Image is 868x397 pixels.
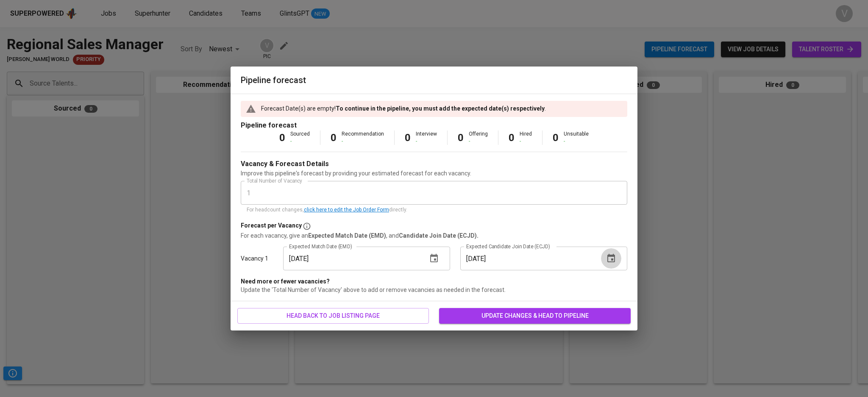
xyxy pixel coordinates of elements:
[405,132,411,144] b: 0
[237,308,429,324] button: head back to job listing page
[520,138,532,145] div: -
[336,105,545,112] b: To continue in the pipeline, you must add the expected date(s) respectively
[564,138,589,145] div: -
[241,169,627,178] p: Improve this pipeline's forecast by providing your estimated forecast for each vacancy.
[342,138,384,145] div: -
[331,132,337,144] b: 0
[439,308,631,324] button: update changes & head to pipeline
[241,120,627,130] p: Pipeline forecast
[241,286,627,294] p: Update the 'Total Number of Vacancy' above to add or remove vacancies as needed in the forecast.
[261,104,546,113] p: Forecast Date(s) are empty! .
[241,159,329,169] p: Vacancy & Forecast Details
[290,138,310,145] div: -
[241,231,627,240] p: For each vacancy, give an , and
[399,232,479,239] b: Candidate Join Date (ECJD).
[241,73,627,87] h6: Pipeline forecast
[469,130,488,145] div: Offering
[241,254,268,263] p: Vacancy 1
[279,132,285,144] b: 0
[458,132,464,144] b: 0
[416,138,437,145] div: -
[247,206,621,214] p: For headcount changes, directly.
[304,207,389,213] a: click here to edit the Job Order Form
[564,130,589,145] div: Unsuitable
[553,132,559,144] b: 0
[241,277,627,286] p: Need more or fewer vacancies?
[509,132,515,144] b: 0
[342,130,384,145] div: Recommendation
[290,130,310,145] div: Sourced
[241,221,302,231] p: Forecast per Vacancy
[308,232,386,239] b: Expected Match Date (EMD)
[446,311,624,321] span: update changes & head to pipeline
[469,138,488,145] div: -
[244,311,422,321] span: head back to job listing page
[416,130,437,145] div: Interview
[520,130,532,145] div: Hired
